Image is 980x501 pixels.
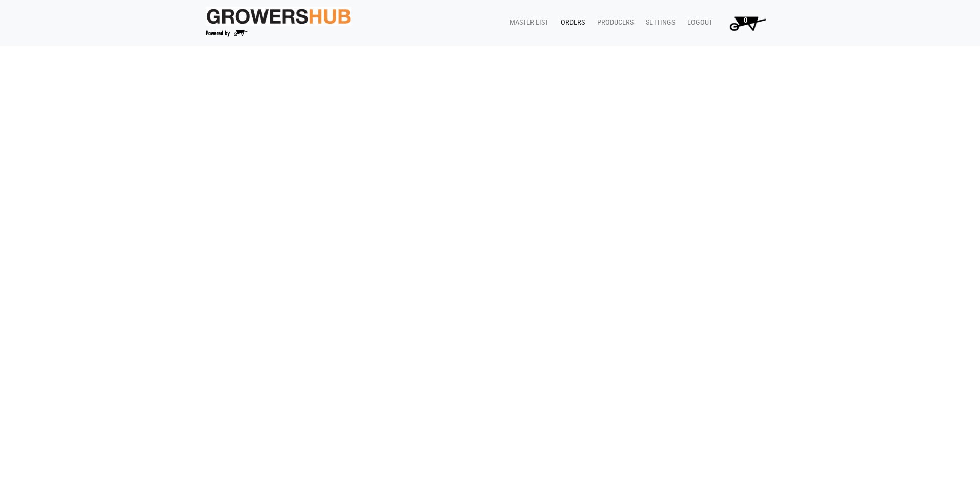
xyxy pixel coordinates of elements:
img: original-fc7597fdc6adbb9d0e2ae620e786d1a2.jpg [206,7,351,26]
a: Orders [553,13,589,32]
img: Powered by Big Wheelbarrow [206,30,248,37]
span: 0 [744,16,747,25]
a: Producers [589,13,638,32]
a: Settings [638,13,679,32]
a: Logout [679,13,717,32]
a: Master List [501,13,553,32]
img: Cart [725,13,770,33]
a: 0 [717,13,774,33]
